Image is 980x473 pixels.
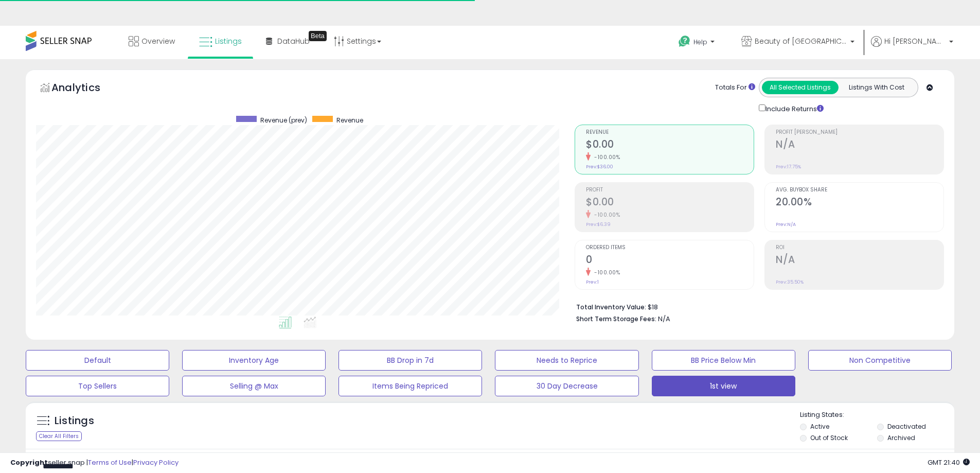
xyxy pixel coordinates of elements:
[121,26,183,57] a: Overview
[326,26,389,57] a: Settings
[338,376,482,396] button: Items Being Repriced
[810,433,848,442] label: Out of Stock
[693,38,707,46] span: Help
[887,433,915,442] label: Archived
[336,116,363,125] span: Revenue
[652,350,795,371] button: BB Price Below Min
[586,196,754,210] h2: $0.00
[715,83,755,93] div: Totals For
[776,279,804,285] small: Prev: 35.50%
[670,27,725,59] a: Help
[338,350,482,371] button: BB Drop in 7d
[808,350,952,371] button: Non Competitive
[776,245,943,251] span: ROI
[586,164,613,170] small: Prev: $36.00
[928,458,970,467] span: 2025-10-9 21:40 GMT
[586,279,599,285] small: Prev: 1
[586,245,754,251] span: Ordered Items
[495,376,638,396] button: 30 Day Decrease
[838,81,915,94] button: Listings With Cost
[751,102,836,114] div: Include Returns
[495,350,638,371] button: Needs to Reprice
[800,410,954,420] p: Listing States:
[576,303,646,311] b: Total Inventory Value:
[755,36,847,46] span: Beauty of [GEOGRAPHIC_DATA]
[776,164,801,170] small: Prev: 17.75%
[576,300,936,312] li: $18
[309,31,327,41] div: Tooltip anchor
[26,350,169,371] button: Default
[182,376,326,396] button: Selling @ Max
[10,458,48,467] strong: Copyright
[776,221,796,227] small: Prev: N/A
[586,187,754,193] span: Profit
[10,458,179,468] div: seller snap | |
[586,221,611,227] small: Prev: $6.39
[871,36,953,59] a: Hi [PERSON_NAME]
[887,422,926,431] label: Deactivated
[776,196,943,210] h2: 20.00%
[576,314,656,323] b: Short Term Storage Fees:
[26,376,169,396] button: Top Sellers
[191,26,250,57] a: Listings
[55,414,94,428] h5: Listings
[776,254,943,268] h2: N/A
[734,26,862,59] a: Beauty of [GEOGRAPHIC_DATA]
[586,138,754,152] h2: $0.00
[678,35,691,48] i: Get Help
[810,422,829,431] label: Active
[36,431,82,441] div: Clear All Filters
[591,211,620,219] small: -100.00%
[776,130,943,135] span: Profit [PERSON_NAME]
[51,80,120,97] h5: Analytics
[141,36,175,46] span: Overview
[260,116,307,125] span: Revenue (prev)
[762,81,839,94] button: All Selected Listings
[658,314,670,324] span: N/A
[652,376,795,396] button: 1st view
[258,26,317,57] a: DataHub
[277,36,310,46] span: DataHub
[591,269,620,276] small: -100.00%
[591,153,620,161] small: -100.00%
[776,138,943,152] h2: N/A
[586,130,754,135] span: Revenue
[586,254,754,268] h2: 0
[182,350,326,371] button: Inventory Age
[776,187,943,193] span: Avg. Buybox Share
[215,36,242,46] span: Listings
[884,36,946,46] span: Hi [PERSON_NAME]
